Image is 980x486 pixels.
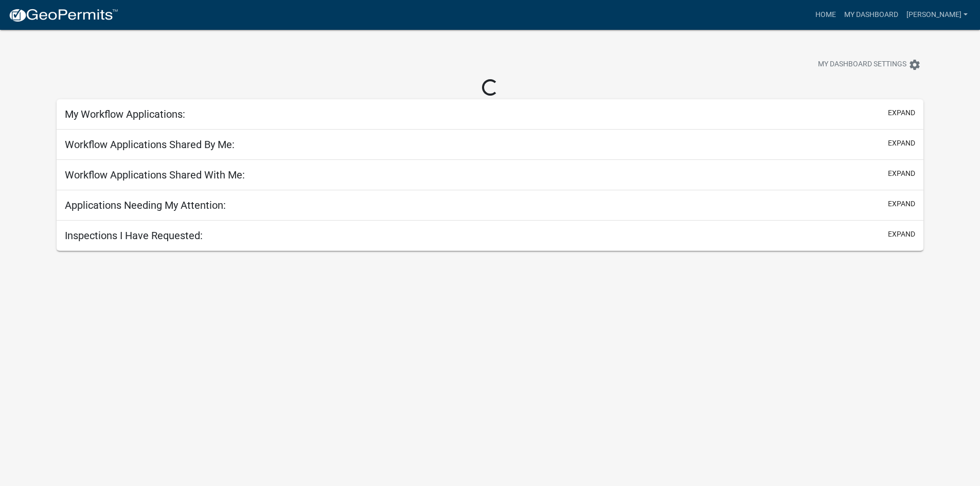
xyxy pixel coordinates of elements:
span: My Dashboard Settings [818,59,906,71]
a: [PERSON_NAME] [902,5,972,25]
button: My Dashboard Settingssettings [810,55,929,75]
a: My Dashboard [840,5,902,25]
button: expand [888,168,915,179]
button: expand [888,138,915,149]
i: settings [908,59,921,71]
h5: Applications Needing My Attention: [65,199,226,211]
h5: Inspections I Have Requested: [65,229,203,242]
button: expand [888,229,915,240]
a: Home [811,5,840,25]
button: expand [888,107,915,118]
h5: My Workflow Applications: [65,108,185,120]
h5: Workflow Applications Shared By Me: [65,138,235,151]
button: expand [888,199,915,209]
h5: Workflow Applications Shared With Me: [65,169,245,181]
